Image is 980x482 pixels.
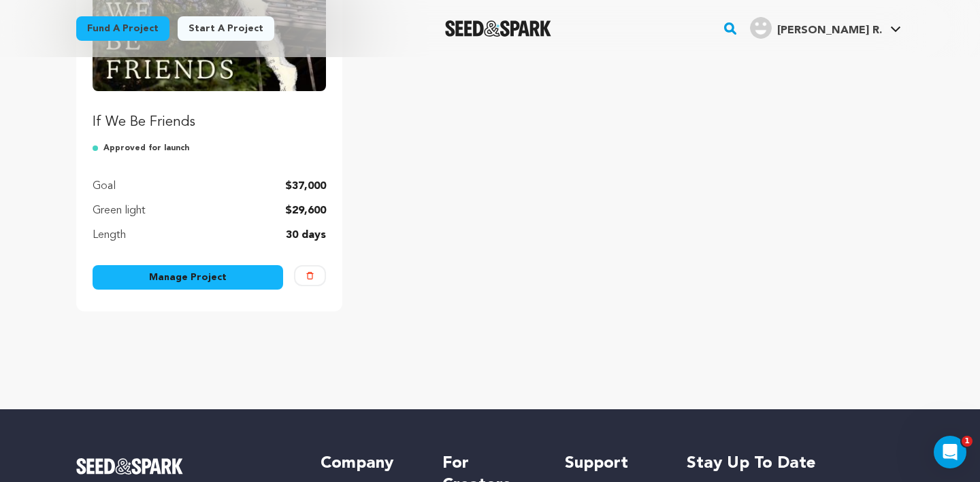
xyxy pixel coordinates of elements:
p: $29,600 [285,203,326,219]
a: Start a project [178,16,274,41]
span: Alspach R.'s Profile [747,14,904,43]
h5: Support [565,453,659,475]
img: Seed&Spark Logo Dark Mode [445,20,552,37]
p: Green light [93,203,146,219]
a: Alspach R.'s Profile [747,14,904,39]
p: Goal [93,178,116,194]
div: Alspach R.'s Profile [750,17,882,39]
span: [PERSON_NAME] R. [777,25,882,36]
a: Seed&Spark Homepage [445,20,552,37]
a: Manage Project [93,265,283,290]
img: user.png [750,17,772,39]
p: $37,000 [285,178,326,194]
h5: Stay up to date [687,453,904,475]
span: 1 [962,436,973,447]
p: Approved for launch [93,143,326,154]
img: trash-empty.svg [306,272,314,279]
h5: Company [321,453,415,475]
a: Fund a project [76,16,169,41]
iframe: Intercom live chat [934,436,966,468]
a: Seed&Spark Homepage [76,458,293,475]
p: Length [93,227,126,243]
p: 30 days [286,227,326,243]
p: If We Be Friends [93,113,326,132]
img: Seed&Spark Logo [76,458,183,475]
img: approved-for-launch.svg [93,143,103,154]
